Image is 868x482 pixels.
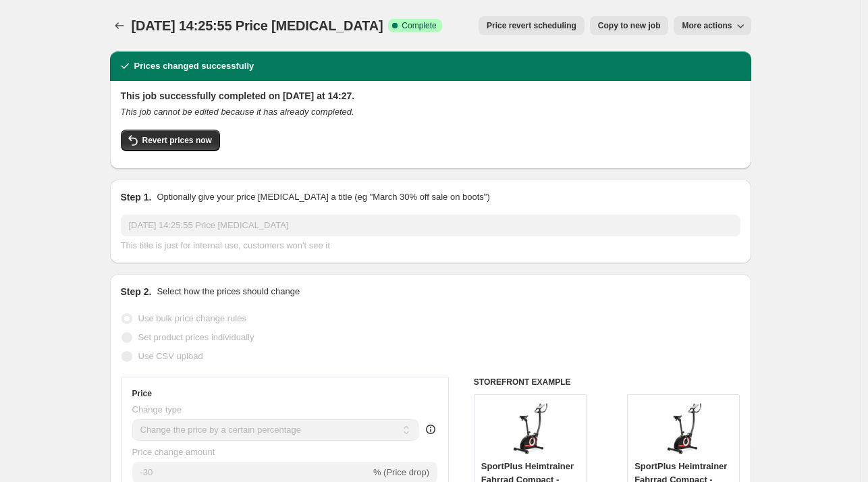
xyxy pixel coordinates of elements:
span: Use bulk price change rules [138,313,246,323]
button: Price revert scheduling [479,16,585,35]
span: % (Price drop) [373,467,429,477]
i: This job cannot be edited because it has already completed. [121,107,354,117]
input: 30% off holiday sale [121,215,740,236]
span: More actions [682,20,732,31]
img: 61De-M0r0JL_80x.jpg [503,402,557,456]
h3: Price [132,388,152,399]
div: help [424,423,437,436]
span: Use CSV upload [138,351,203,361]
h2: Step 2. [121,285,152,298]
p: Select how the prices should change [157,285,300,298]
span: Complete [402,20,436,31]
img: 61De-M0r0JL_80x.jpg [657,402,711,456]
span: [DATE] 14:25:55 Price [MEDICAL_DATA] [132,18,383,33]
button: Revert prices now [121,130,220,151]
h2: Prices changed successfully [134,59,254,73]
button: Copy to new job [590,16,669,35]
button: Price change jobs [110,16,129,35]
span: Copy to new job [598,20,661,31]
p: Optionally give your price [MEDICAL_DATA] a title (eg "March 30% off sale on boots") [157,190,489,204]
h6: STOREFRONT EXAMPLE [474,377,740,387]
span: Price change amount [132,447,215,457]
span: Price revert scheduling [487,20,576,31]
span: Change type [132,404,182,414]
h2: Step 1. [121,190,152,204]
span: This title is just for internal use, customers won't see it [121,240,330,250]
span: Set product prices individually [138,332,254,342]
button: More actions [674,16,751,35]
span: Revert prices now [142,135,212,146]
h2: This job successfully completed on [DATE] at 14:27. [121,89,740,103]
